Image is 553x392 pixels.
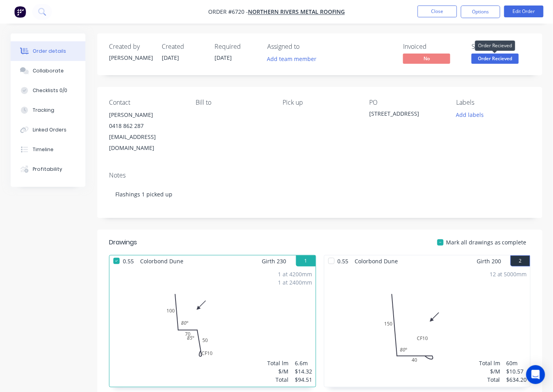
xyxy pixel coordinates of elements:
[109,109,183,120] div: [PERSON_NAME]
[475,41,515,51] div: Order Recieved
[370,109,444,120] div: [STREET_ADDRESS]
[295,375,313,384] div: $94.51
[11,81,85,100] button: Checklists 0/0
[109,109,183,153] div: [PERSON_NAME]0418 862 287[EMAIL_ADDRESS][DOMAIN_NAME]
[278,278,313,287] div: 1 at 2400mm
[11,41,85,61] button: Order details
[109,182,531,206] div: Flashings 1 picked up
[490,270,527,278] div: 12 at 5000mm
[109,120,183,131] div: 0418 862 287
[33,87,67,94] div: Checklists 0/0
[507,367,527,375] div: $10.57
[472,43,531,50] div: Status
[472,54,519,63] span: Order Recieved
[248,8,345,16] a: Northern Rivers Metal Roofing
[268,367,289,375] div: $/M
[352,255,401,267] span: Colorbond Dune
[208,8,248,16] span: Order #6720 -
[33,146,54,153] div: Timeline
[11,159,85,179] button: Profitability
[418,6,457,17] button: Close
[11,61,85,81] button: Collaborate
[267,43,346,50] div: Assigned to
[507,375,527,384] div: $634.20
[479,359,500,367] div: Total lm
[109,54,152,62] div: [PERSON_NAME]
[479,375,500,384] div: Total
[196,99,270,106] div: Bill to
[109,267,316,387] div: 010070CF105080º85º1 at 4200mm1 at 2400mmTotal lm$/MTotal6.6m$14.32$94.51
[33,67,64,74] div: Collaborate
[109,172,531,179] div: Notes
[324,267,531,387] div: 0150CF104080º12 at 5000mmTotal lm$/MTotal60m$10.57$634.20
[162,54,179,61] span: [DATE]
[461,6,500,18] button: Options
[446,238,527,246] span: Mark all drawings as complete
[215,43,258,50] div: Required
[335,255,352,267] span: 0.55
[120,255,137,267] span: 0.55
[33,48,66,55] div: Order details
[33,166,62,173] div: Profitability
[11,140,85,159] button: Timeline
[477,255,501,267] span: Girth 200
[504,6,544,17] button: Edit Order
[295,359,313,367] div: 6.6m
[403,43,462,50] div: Invoiced
[11,120,85,140] button: Linked Orders
[262,255,287,267] span: Girth 230
[109,43,152,50] div: Created by
[14,6,26,18] img: Factory
[510,255,530,266] button: 2
[268,375,289,384] div: Total
[479,367,500,375] div: $/M
[162,43,205,50] div: Created
[33,126,67,133] div: Linked Orders
[403,54,450,63] span: No
[295,367,313,375] div: $14.32
[33,107,54,114] div: Tracking
[296,255,316,266] button: 1
[507,359,527,367] div: 60m
[268,359,289,367] div: Total lm
[267,54,321,64] button: Add team member
[109,131,183,153] div: [EMAIL_ADDRESS][DOMAIN_NAME]
[263,54,321,64] button: Add team member
[109,238,137,247] div: Drawings
[456,99,531,106] div: Labels
[370,99,444,106] div: PO
[11,100,85,120] button: Tracking
[283,99,357,106] div: Pick up
[452,109,488,120] button: Add labels
[278,270,313,278] div: 1 at 4200mm
[526,365,545,384] div: Open Intercom Messenger
[137,255,187,267] span: Colorbond Dune
[472,54,519,65] button: Order Recieved
[109,99,183,106] div: Contact
[215,54,232,61] span: [DATE]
